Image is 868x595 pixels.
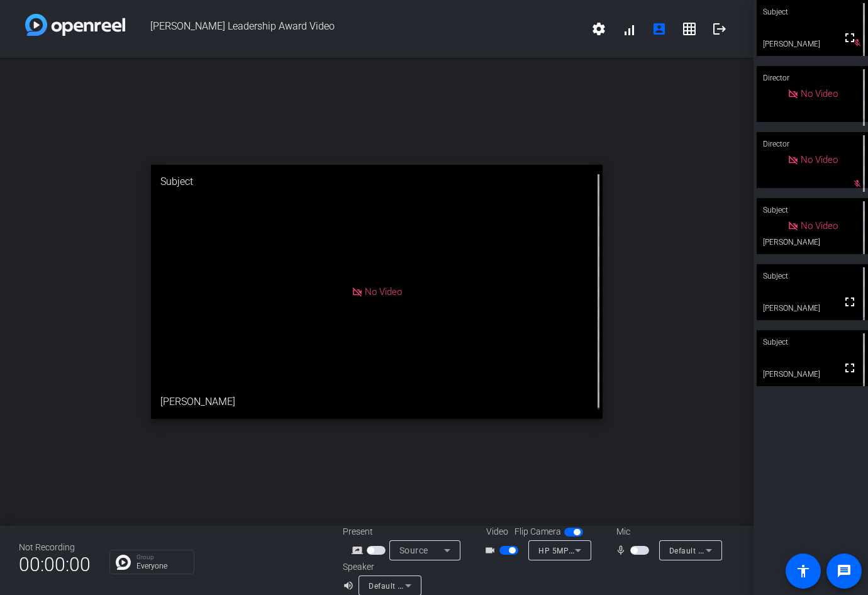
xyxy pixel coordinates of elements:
[591,21,606,36] mat-icon: settings
[837,564,852,579] mat-icon: message
[352,543,367,558] mat-icon: screen_share_outline
[682,21,697,36] mat-icon: grid_on
[369,581,513,591] span: Default - Speakers (2- Realtek(R) Audio)
[538,545,647,555] span: HP 5MP Camera (30c9:0040)
[652,21,667,36] mat-icon: account_box
[365,286,402,297] span: No Video
[801,88,838,99] span: No Video
[757,132,868,156] div: Director
[842,30,857,45] mat-icon: fullscreen
[842,294,857,309] mat-icon: fullscreen
[757,66,868,90] div: Director
[796,564,811,579] mat-icon: accessibility
[484,543,499,558] mat-icon: videocam_outline
[151,165,603,199] div: Subject
[757,198,868,222] div: Subject
[842,360,857,375] mat-icon: fullscreen
[515,525,561,538] span: Flip Camera
[116,555,131,570] img: Chat Icon
[614,14,644,44] button: signal_cellular_alt
[486,525,508,538] span: Video
[25,14,125,36] img: white-gradient.svg
[757,330,868,354] div: Subject
[136,562,187,570] p: Everyone
[801,154,838,165] span: No Video
[19,549,91,580] span: 00:00:00
[712,21,727,36] mat-icon: logout
[399,545,428,555] span: Source
[19,541,91,554] div: Not Recording
[343,578,358,593] mat-icon: volume_up
[604,525,730,538] div: Mic
[136,554,187,560] p: Group
[343,560,418,574] div: Speaker
[801,220,838,231] span: No Video
[125,14,584,44] span: [PERSON_NAME] Leadership Award Video
[343,525,469,538] div: Present
[757,264,868,288] div: Subject
[615,543,630,558] mat-icon: mic_none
